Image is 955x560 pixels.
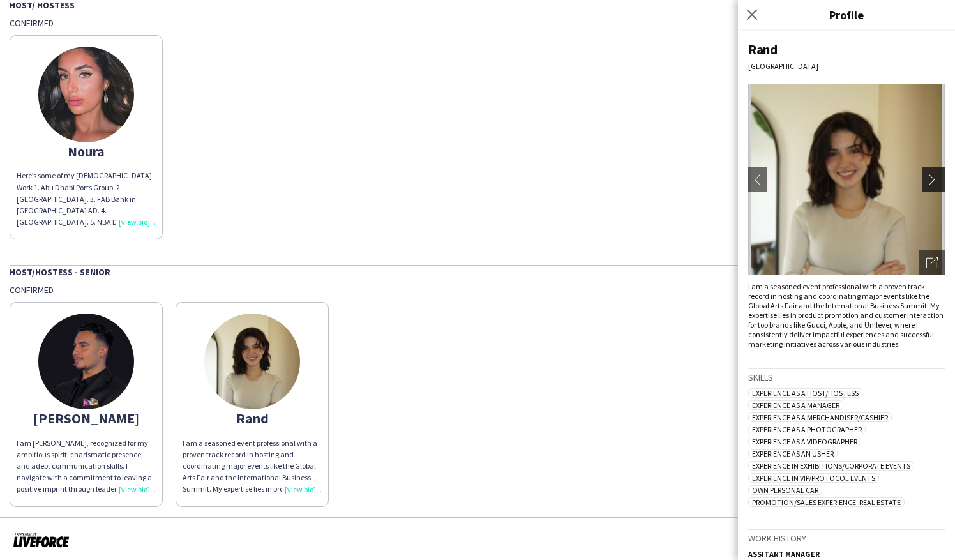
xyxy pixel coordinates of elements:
[10,265,945,278] div: Host/Hostess - Senior
[748,485,822,495] span: Own Personal Car
[17,412,156,424] div: [PERSON_NAME]
[183,437,322,496] div: I am a seasoned event professional with a proven track record in hosting and coordinating major e...
[748,425,866,434] span: Experience as a Photographer
[17,170,156,228] div: Here’s some of my [DEMOGRAPHIC_DATA] Work 1. Abu Dhabi Ports Group. 2. [GEOGRAPHIC_DATA]. 3. FAB ...
[748,41,945,58] div: Rand
[748,449,838,458] span: Experience as an Usher
[748,412,892,422] span: Experience as a Merchandiser/Cashier
[38,314,134,409] img: thumb-68a5c672616e3.jpeg
[10,17,945,29] div: Confirmed
[204,314,300,409] img: thumb-68d2b6e376a60.jpeg
[748,549,945,559] div: ASSITANT MANAGER
[738,6,955,23] h3: Profile
[748,61,945,71] div: [GEOGRAPHIC_DATA]
[748,473,879,483] span: Experience in VIP/Protocol Events
[183,412,322,424] div: Rand
[748,282,945,349] div: I am a seasoned event professional with a proven track record in hosting and coordinating major e...
[748,533,945,544] h3: Work history
[748,437,861,446] span: Experience as a Videographer
[13,531,70,549] img: Powered by Liveforce
[10,284,945,296] div: Confirmed
[748,497,905,507] span: Promotion/Sales Experience: Real Estate
[17,146,156,157] div: Noura
[748,372,945,383] h3: Skills
[17,437,156,496] div: I am [PERSON_NAME], recognized for my ambitious spirit, charismatic presence, and adept communica...
[748,461,914,471] span: Experience in Exhibitions/Corporate Events
[38,47,134,142] img: thumb-668b99fd85a5d.jpeg
[748,84,945,275] img: Crew avatar or photo
[919,250,945,275] div: Open photos pop-in
[748,400,843,410] span: Experience as a Manager
[748,388,862,398] span: Experience as a Host/Hostess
